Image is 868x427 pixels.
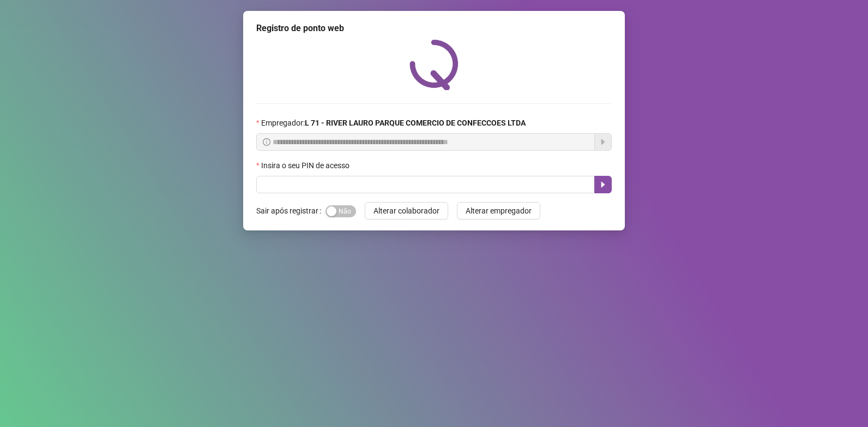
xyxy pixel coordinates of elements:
[599,180,607,189] span: caret-right
[256,22,612,35] div: Registro de ponto web
[256,202,325,220] label: Sair após registrar
[256,159,357,171] label: Insira o seu PIN de acesso
[261,117,526,129] span: Empregador :
[365,202,448,220] button: Alterar colaborador
[466,205,532,217] span: Alterar empregador
[409,39,459,90] img: QRPoint
[305,118,526,127] strong: L 71 - RIVER LAURO PARQUE COMERCIO DE CONFECCOES LTDA
[457,202,540,220] button: Alterar empregador
[373,205,439,217] span: Alterar colaborador
[263,138,270,146] span: info-circle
